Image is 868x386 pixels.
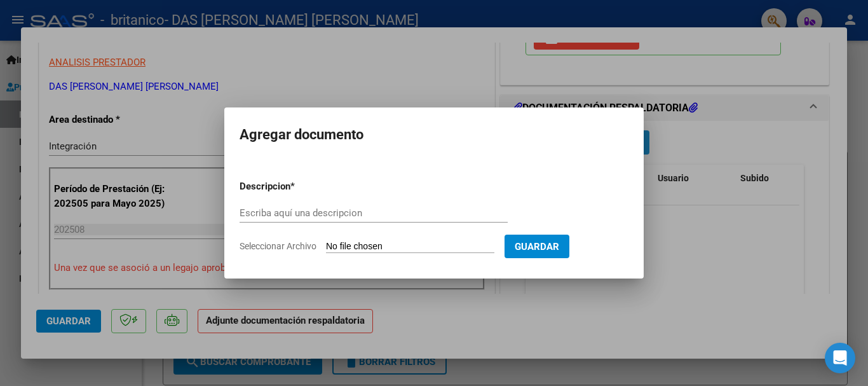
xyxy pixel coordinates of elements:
p: Descripcion [240,179,356,194]
span: Seleccionar Archivo [240,241,316,251]
span: Guardar [515,241,559,252]
div: Open Intercom Messenger [825,343,855,373]
h2: Agregar documento [240,123,628,147]
button: Guardar [505,235,569,258]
